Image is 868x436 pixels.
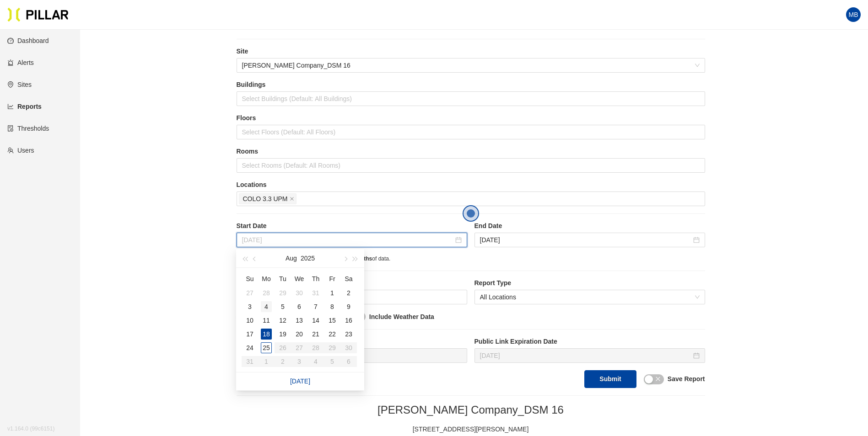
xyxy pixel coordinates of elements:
a: dashboardDashboard [7,37,49,44]
td: 2025-08-23 [340,327,357,341]
td: 2025-08-18 [258,327,275,341]
div: 10 [244,315,255,326]
td: 2025-07-29 [275,286,291,300]
th: Sa [340,271,357,286]
th: We [291,271,307,286]
button: Aug [286,249,297,267]
span: close [655,376,661,382]
div: 19 [277,329,288,340]
td: 2025-07-27 [242,286,258,300]
div: 1 [327,287,338,298]
a: [DATE] [290,378,310,385]
button: Submit [584,370,636,388]
td: 2025-08-24 [242,341,258,355]
div: 17 [244,329,255,340]
td: 2025-08-09 [340,300,357,314]
span: close [290,197,294,202]
div: 27 [244,287,255,298]
div: 22 [327,329,338,340]
div: 6 [294,301,305,312]
div: 24 [244,342,255,353]
img: Pillar Technologies [7,7,69,22]
td: 2025-08-04 [258,300,275,314]
td: 2025-08-01 [324,286,340,300]
td: 2025-08-14 [307,314,324,327]
div: 23 [343,329,354,340]
td: 2025-08-08 [324,300,340,314]
td: 2025-08-12 [275,314,291,327]
td: 2025-08-16 [340,314,357,327]
td: 2025-08-11 [258,314,275,327]
a: exceptionThresholds [7,125,49,132]
label: Locations [237,180,705,190]
label: Save Report [668,374,705,384]
div: 7 [310,301,321,312]
span: All Locations [480,290,700,304]
div: 18 [261,329,272,340]
label: Buildings [237,80,705,90]
input: Aug 18, 2025 [242,235,453,245]
label: Floors [237,113,705,123]
div: 11 [261,315,272,326]
td: 2025-08-05 [275,300,291,314]
th: Su [242,271,258,286]
a: environmentSites [7,81,32,88]
th: Fr [324,271,340,286]
div: 20 [294,329,305,340]
th: Th [307,271,324,286]
h2: [PERSON_NAME] Company_DSM 16 [237,403,705,417]
div: 28 [261,287,272,298]
td: 2025-08-19 [275,327,291,341]
td: 2025-08-25 [258,341,275,355]
div: 21 [310,329,321,340]
button: 2025 [301,249,315,267]
div: 16 [343,315,354,326]
td: 2025-08-21 [307,327,324,341]
span: COLO 3.3 UPM [243,194,288,204]
td: 2025-08-22 [324,327,340,341]
div: 8 [327,301,338,312]
td: 2025-07-31 [307,286,324,300]
input: Aug 25, 2025 [480,235,691,245]
label: Report Type [474,278,705,288]
div: 30 [294,287,305,298]
td: 2025-08-10 [242,314,258,327]
td: 2025-08-07 [307,300,324,314]
div: 25 [261,342,272,353]
div: 5 [277,301,288,312]
div: 29 [277,287,288,298]
a: alertAlerts [7,59,34,66]
div: Note: Reports can contain a maximum of of data. [237,255,705,263]
td: 2025-08-06 [291,300,307,314]
label: Start Date [237,221,467,231]
span: MB [849,7,858,22]
button: Open the dialog [463,205,479,222]
td: 2025-07-30 [291,286,307,300]
td: 2025-08-17 [242,327,258,341]
th: Mo [258,271,275,286]
div: 14 [310,315,321,326]
td: 2025-08-20 [291,327,307,341]
label: Site [237,47,705,56]
div: 15 [327,315,338,326]
input: Sep 8, 2025 [480,351,691,361]
td: 2025-08-02 [340,286,357,300]
td: 2025-07-28 [258,286,275,300]
div: 4 [261,301,272,312]
div: 9 [343,301,354,312]
label: Rooms [237,147,705,156]
div: 31 [310,287,321,298]
label: End Date [474,221,705,231]
td: 2025-08-13 [291,314,307,327]
label: Include Weather Data [369,312,434,322]
label: Public Link Expiration Date [474,337,705,346]
th: Tu [275,271,291,286]
div: 2 [343,287,354,298]
a: line-chartReports [7,103,42,110]
td: 2025-08-15 [324,314,340,327]
span: Weitz Company_DSM 16 [242,58,700,72]
div: [STREET_ADDRESS][PERSON_NAME] [237,424,705,434]
div: 3 [244,301,255,312]
a: teamUsers [7,147,34,154]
